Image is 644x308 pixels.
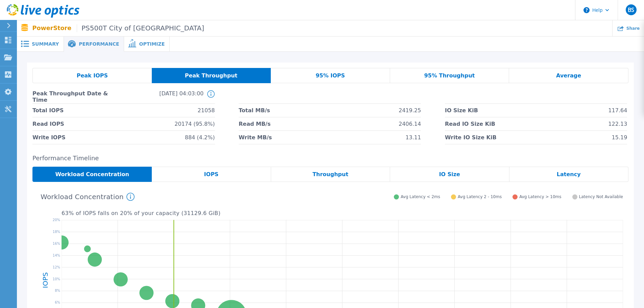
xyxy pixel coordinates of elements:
[439,172,460,177] span: IO Size
[401,194,440,199] span: Avg Latency < 2ms
[32,117,64,131] span: Read IOPS
[458,194,502,199] span: Avg Latency 2 - 10ms
[42,255,49,305] h4: IOPS
[55,172,129,177] span: Workload Concentration
[399,104,421,117] span: 2419.25
[445,131,497,144] span: Write IO Size KiB
[79,42,119,46] span: Performance
[77,73,108,78] span: Peak IOPS
[32,42,59,46] span: Summary
[239,104,270,117] span: Total MB/s
[53,218,60,222] text: 20%
[557,172,581,177] span: Latency
[185,131,215,144] span: 884 (4.2%)
[41,193,135,201] h4: Workload Concentration
[406,131,421,144] span: 13.11
[519,194,561,199] span: Avg Latency > 10ms
[399,117,421,131] span: 2406.14
[32,90,118,103] span: Peak Throughput Date & Time
[239,117,270,131] span: Read MB/s
[312,172,348,177] span: Throughput
[32,155,628,162] h2: Performance Timeline
[53,230,60,234] text: 18%
[626,26,640,30] span: Share
[556,73,581,78] span: Average
[579,194,623,199] span: Latency Not Available
[198,104,215,117] span: 21058
[608,104,627,117] span: 117.64
[53,253,60,257] text: 14%
[204,172,219,177] span: IOPS
[185,73,238,78] span: Peak Throughput
[32,104,64,117] span: Total IOPS
[32,131,66,144] span: Write IOPS
[316,73,345,78] span: 95% IOPS
[53,242,60,245] text: 16%
[174,117,215,131] span: 20174 (95.8%)
[612,131,627,144] span: 15.19
[608,117,627,131] span: 122.13
[424,73,475,78] span: 95% Throughput
[445,104,478,117] span: IO Size KiB
[77,24,204,32] span: PS500T City of [GEOGRAPHIC_DATA]
[628,7,634,13] span: BS
[118,90,204,103] span: [DATE] 04:03:00
[239,131,272,144] span: Write MB/s
[32,24,204,32] p: PowerStore
[139,42,165,46] span: Optimize
[445,117,495,131] span: Read IO Size KiB
[62,210,623,216] p: 63 % of IOPS falls on 20 % of your capacity ( 31129.6 GiB )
